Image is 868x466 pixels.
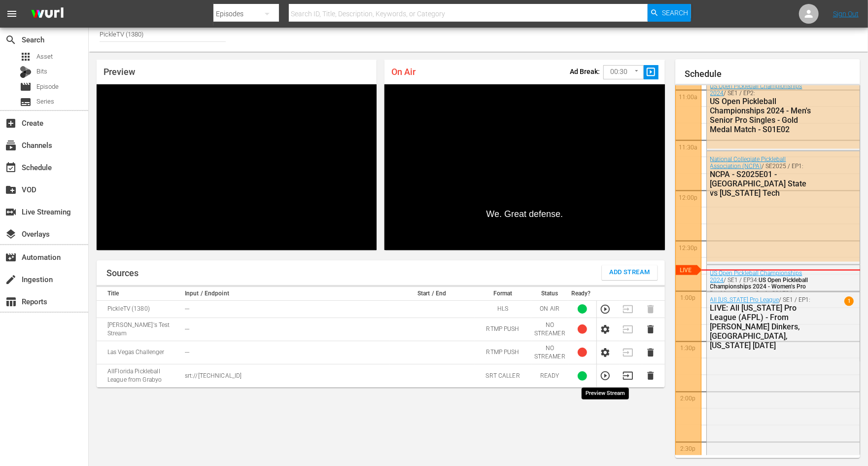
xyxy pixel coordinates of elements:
span: US Open Pickleball Championships 2024 - Women's Pro Doubles - Quarterfinal - S01E34 [710,277,808,297]
td: READY [531,364,568,388]
td: ON AIR [531,300,568,318]
span: 1 [844,297,854,306]
td: --- [182,300,389,318]
div: US Open Pickleball Championships 2024 - Men's Senior Pro Singles - Gold Medal Match - S01E02 [710,97,813,134]
td: AllFlorida Pickleball League from Grabyo [97,364,182,388]
th: Input / Endpoint [182,287,389,301]
th: Start / End [389,287,475,301]
button: Delete [645,347,656,358]
p: srt://[TECHNICAL_ID] [185,372,386,380]
span: Series [20,96,32,108]
th: Status [531,287,568,301]
th: Format [475,287,531,301]
div: Video Player [97,84,377,250]
span: slideshow_sharp [645,67,657,78]
div: / SE1 / EP1: [710,297,813,351]
a: US Open Pickleball Championships 2024 [710,270,802,284]
span: On Air [391,67,416,77]
span: Asset [20,51,32,63]
div: / SE1 / EP2: [710,83,813,134]
div: NCPA - S2025E01 - [GEOGRAPHIC_DATA] State vs [US_STATE] Tech [710,170,813,198]
span: Ingestion [5,274,17,286]
td: NO STREAMER [531,341,568,364]
a: Sign Out [833,10,859,18]
span: Episode [36,82,59,92]
span: Schedule [5,162,17,174]
span: Asset [36,52,53,62]
button: Configure [600,347,611,358]
button: Configure [600,324,611,335]
td: --- [182,318,389,341]
span: VOD [5,184,17,196]
td: Las Vegas Challenger [97,341,182,364]
button: Add Stream [602,265,658,280]
span: Bits [36,67,47,76]
span: Preview [104,67,135,77]
div: 00:30 [603,63,644,81]
td: PickleTV (1380) [97,300,182,318]
div: Video Player [384,84,664,250]
div: / SE1 / EP34: [710,270,813,297]
button: Delete [645,370,656,381]
a: All [US_STATE] Pro League [710,297,779,304]
span: Search [5,34,17,46]
a: US Open Pickleball Championships 2024 [710,83,802,97]
th: Ready? [568,287,597,301]
img: ans4CAIJ8jUAAAAAAAAAAAAAAAAAAAAAAAAgQb4GAAAAAAAAAAAAAAAAAAAAAAAAJMjXAAAAAAAAAAAAAAAAAAAAAAAAgAT5G... [24,2,71,26]
p: Ad Break: [570,68,600,75]
td: --- [182,341,389,364]
div: Bits [20,66,32,78]
button: Preview Stream [600,304,611,315]
h1: Sources [106,268,139,278]
span: Overlays [5,228,17,240]
h1: Schedule [685,69,861,79]
div: / SE2025 / EP1: [710,156,813,198]
td: RTMP PUSH [475,341,531,364]
span: Series [36,97,54,107]
td: NO STREAMER [531,318,568,341]
td: HLS [475,300,531,318]
span: Search [662,4,688,22]
button: Delete [645,324,656,335]
th: Title [97,287,182,301]
span: Create [5,117,17,129]
div: LIVE: All [US_STATE] Pro League (AFPL) - From [PERSON_NAME] Dinkers, [GEOGRAPHIC_DATA], [US_STATE... [710,304,813,351]
td: [PERSON_NAME]'s Test Stream [97,318,182,341]
span: Channels [5,140,17,151]
span: Automation [5,251,17,263]
td: RTMP PUSH [475,318,531,341]
span: menu [6,8,18,20]
button: Search [648,4,691,22]
a: National Collegiate Pickleball Association (NCPA) [710,156,786,170]
span: Add Stream [609,267,650,278]
span: Episode [20,81,32,93]
span: Live Streaming [5,206,17,218]
span: Reports [5,296,17,308]
td: SRT CALLER [475,364,531,388]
